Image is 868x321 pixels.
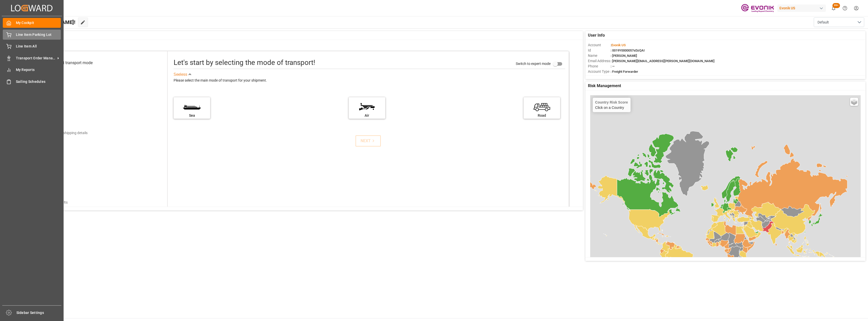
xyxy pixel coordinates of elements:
div: Select transport mode [53,60,93,66]
button: open menu [814,17,864,27]
span: Account Type [588,69,611,74]
a: Sailing Schedules [3,77,61,86]
span: Line Item Parking Lot [16,32,61,37]
button: NEXT [356,135,381,146]
span: My Reports [16,67,61,72]
div: Road [526,113,558,118]
span: : 0019Y0000057sDzQAI [611,48,645,52]
div: Air [351,113,383,118]
span: Line Item All [16,44,61,49]
div: Sea [176,113,208,118]
div: Please select the main mode of transport for your shipment. [174,78,565,84]
span: Sidebar Settings [16,310,62,315]
h4: Country Risk Score [595,100,628,104]
div: NEXT [361,138,376,144]
span: : Freight Forwarder [611,70,638,73]
span: Evonik US [611,43,626,47]
img: Evonik-brand-mark-Deep-Purple-RGB.jpeg_1700498283.jpeg [741,4,774,13]
div: Results [56,200,68,205]
span: Transport Order Management [16,56,56,61]
a: Line Item All [3,41,61,51]
div: See less [174,71,187,78]
span: My Cockpit [16,20,61,26]
span: : — [611,64,615,68]
a: My Cockpit [3,18,61,28]
span: Phone [588,64,611,69]
span: : [PERSON_NAME][EMAIL_ADDRESS][PERSON_NAME][DOMAIN_NAME] [611,59,715,63]
span: Switch to expert mode [516,62,551,66]
span: Hello [PERSON_NAME]! [21,17,75,27]
a: Line Item Parking Lot [3,30,61,39]
span: : [PERSON_NAME] [611,54,637,58]
span: Account [588,42,611,48]
span: Name [588,53,611,58]
span: : [611,43,626,47]
div: Click on a Country [595,100,628,110]
a: Layers [850,98,858,106]
span: Sailing Schedules [16,79,61,84]
div: Let's start by selecting the mode of transport! [174,57,315,68]
span: Default [818,20,829,25]
a: My Reports [3,65,61,75]
span: Id [588,48,611,53]
span: Email Address [588,58,611,64]
span: User Info [588,32,605,38]
span: Risk Management [588,83,621,89]
div: Add shipping details [56,130,88,136]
